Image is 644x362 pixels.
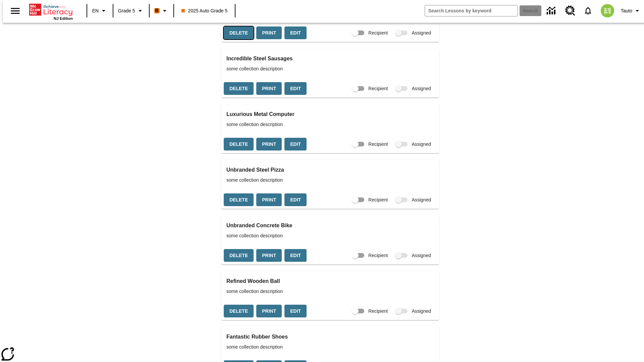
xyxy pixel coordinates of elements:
span: 2025 Auto Grade 5 [181,7,228,14]
input: search field [425,5,518,16]
a: Notifications [579,2,597,19]
span: Recipient [368,141,388,148]
span: Assigned [412,141,431,148]
h3: Fantastic Rubber Shoes [226,332,434,342]
button: Delete [224,82,254,95]
button: Delete [224,305,254,318]
span: some collection description [226,344,434,351]
button: Delete [224,26,254,40]
span: some collection description [226,65,434,72]
a: Data Center [543,2,561,20]
button: Print, will open in a new window [256,26,282,40]
button: Print, will open in a new window [256,138,282,151]
button: Edit [284,26,307,40]
button: Print, will open in a new window [256,249,282,262]
span: Recipient [368,196,388,203]
span: B [155,6,159,15]
button: Print, will open in a new window [256,193,282,206]
span: Assigned [412,308,431,315]
span: some collection description [226,288,434,295]
button: Edit [284,82,307,95]
button: Edit [284,305,307,318]
span: Recipient [368,252,388,259]
h3: Luxurious Metal Computer [226,110,434,119]
span: Recipient [368,308,388,315]
button: Language: EN, Select a language [89,5,111,17]
button: Delete [224,138,254,151]
img: avatar image [601,4,614,17]
span: Assigned [412,85,431,92]
button: Edit [284,138,307,151]
span: Assigned [412,29,431,37]
button: Grade: Grade 5, Select a grade [115,5,147,17]
span: NJ Edition [54,16,73,20]
button: Edit [284,193,307,206]
span: Assigned [412,196,431,203]
button: Select a new avatar [597,2,618,19]
button: Print, will open in a new window [256,82,282,95]
span: EN [92,7,99,14]
a: Home [29,3,73,16]
button: Open side menu [5,1,25,21]
button: Edit [284,249,307,262]
button: Delete [224,193,254,206]
h3: Unbranded Steel Pizza [226,165,434,175]
h3: Refined Wooden Ball [226,277,434,286]
button: Print, will open in a new window [256,305,282,318]
span: some collection description [226,232,434,239]
span: Tauto [621,7,632,14]
div: Home [29,2,73,20]
button: Profile/Settings [618,5,644,17]
button: Delete [224,249,254,262]
span: some collection description [226,121,434,128]
span: some collection description [226,177,434,184]
span: Assigned [412,252,431,259]
h3: Unbranded Concrete Bike [226,221,434,230]
span: Recipient [368,85,388,92]
span: Recipient [368,29,388,37]
a: Resource Center, Will open in new tab [561,2,579,20]
h3: Incredible Steel Sausages [226,54,434,63]
button: Boost Class color is orange. Change class color [152,5,171,17]
span: Grade 5 [118,7,135,14]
